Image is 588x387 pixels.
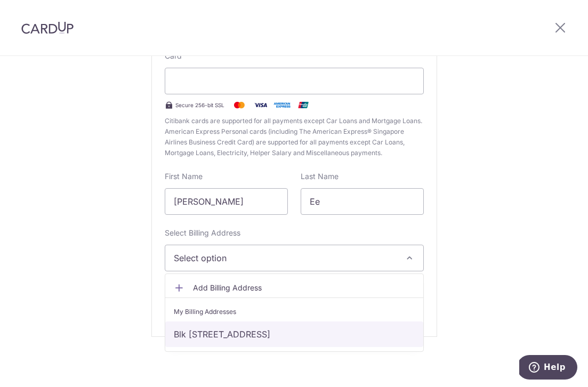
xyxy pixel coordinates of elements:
[165,228,240,238] label: Select Billing Address
[301,171,339,182] label: Last Name
[165,273,424,352] ul: Select option
[193,283,415,293] span: Add Billing Address
[271,99,293,111] img: .alt.amex
[174,307,236,317] span: My Billing Addresses
[301,188,424,215] input: Cardholder Last Name
[293,99,314,111] img: .alt.unionpay
[519,355,577,382] iframe: Opens a widget where you can find more information
[165,321,423,347] a: Blk [STREET_ADDRESS]
[250,99,271,111] img: Visa
[165,278,423,297] a: Add Billing Address
[165,171,203,182] label: First Name
[175,101,224,109] span: Secure 256-bit SSL
[165,188,288,215] input: Cardholder First Name
[174,75,415,87] iframe: Secure card payment input frame
[21,21,74,34] img: CardUp
[229,99,250,111] img: Mastercard
[165,116,424,158] span: Citibank cards are supported for all payments except Car Loans and Mortgage Loans. American Expre...
[165,51,182,61] label: Card
[174,252,396,264] span: Select option
[165,245,424,271] button: Select option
